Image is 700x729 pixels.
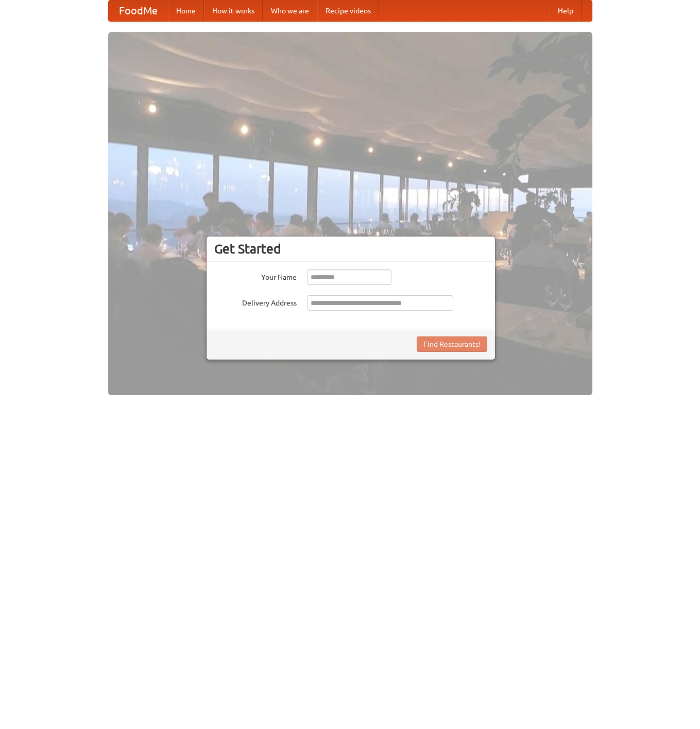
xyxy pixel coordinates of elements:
[263,1,317,21] a: Who we are
[214,269,297,282] label: Your Name
[168,1,204,21] a: Home
[550,1,582,21] a: Help
[317,1,379,21] a: Recipe videos
[214,295,297,308] label: Delivery Address
[204,1,263,21] a: How it works
[109,1,168,21] a: FoodMe
[417,336,487,352] button: Find Restaurants!
[214,241,487,257] h3: Get Started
